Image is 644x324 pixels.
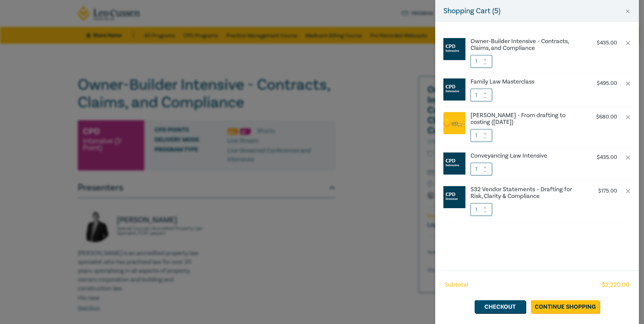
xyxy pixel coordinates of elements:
img: logo.png [443,118,465,128]
img: CPD%20Intensive.jpg [443,38,465,60]
img: CPD%20Intensive.jpg [443,78,465,101]
button: Close [625,8,631,14]
input: 1 [471,163,492,176]
span: $ 2,220.00 [602,281,629,289]
input: 1 [471,203,492,216]
span: Subtotal [445,281,468,289]
h5: Shopping Cart ( 5 ) [443,5,500,17]
input: 1 [471,55,492,68]
a: Continue Shopping [531,300,600,313]
img: CPD%20Seminar.jpg [443,186,465,208]
p: $ 435.00 [597,40,617,46]
p: $ 435.00 [597,154,617,161]
input: 1 [471,89,492,102]
img: CPD%20Intensive.jpg [443,152,465,175]
a: Family Law Masterclass [471,78,583,85]
a: Checkout [475,300,526,313]
a: Conveyancing Law Intensive [471,152,583,159]
a: [PERSON_NAME] - From drafting to costing ([DATE]) [471,112,583,126]
p: $ 680.00 [596,114,617,120]
p: $ 175.00 [598,188,617,194]
a: Owner-Builder Intensive - Contracts, Claims, and Compliance [471,38,583,52]
p: $ 495.00 [597,80,617,87]
a: S32 Vendor Statements – Drafting for Risk, Clarity & Compliance [471,186,583,200]
input: 1 [471,129,492,142]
